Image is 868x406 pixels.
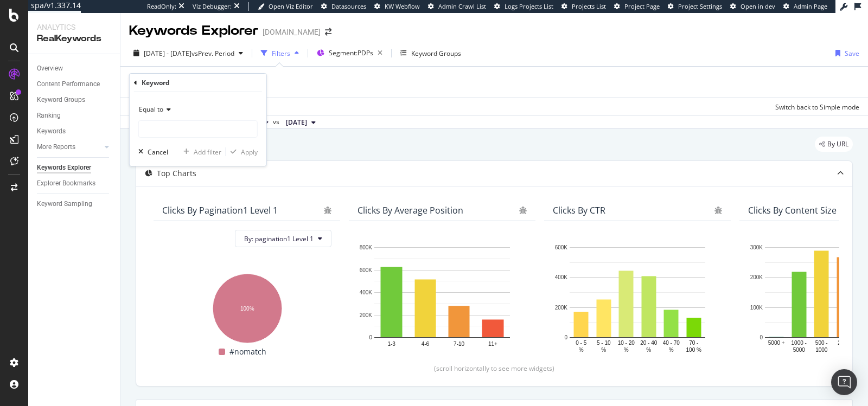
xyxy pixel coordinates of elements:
text: 800K [360,244,373,250]
svg: A chart. [553,242,722,355]
div: bug [519,207,527,214]
a: More Reports [37,141,101,153]
div: Clicks By CTR [553,205,605,216]
text: 600K [555,244,568,250]
text: 5 - 10 [597,340,611,346]
span: Logs Projects List [505,2,553,10]
div: RealKeywords [37,33,111,45]
div: Top Charts [157,168,196,179]
span: Equal to [139,105,163,114]
text: 5000 + [768,340,785,346]
text: 11+ [488,341,497,347]
a: Open Viz Editor [258,2,313,11]
a: Ranking [37,110,112,121]
span: Datasources [331,2,366,10]
text: 200K [750,275,763,281]
span: 2024 Dec. 28th [286,118,307,127]
div: Clicks By Average Position [358,205,463,216]
div: Keywords Explorer [129,22,258,40]
div: Cancel [148,147,168,157]
button: Save [831,44,859,62]
a: Overview [37,63,112,74]
button: Apply [226,146,258,157]
button: Cancel [134,146,168,157]
div: arrow-right-arrow-left [325,28,331,36]
text: 5000 [793,347,806,353]
text: 0 - 5 [576,340,586,346]
text: 400K [555,275,568,281]
div: Overview [37,63,63,74]
span: Segment: PDPs [329,48,373,57]
text: 0 [369,334,372,340]
span: KW Webflow [385,2,420,10]
text: 40 - 70 [663,340,680,346]
a: Project Settings [668,2,722,11]
text: 100K [750,305,763,311]
div: Save [845,49,859,58]
a: Admin Page [783,2,827,11]
button: By: pagination1 Level 1 [235,230,331,247]
span: #nomatch [229,345,266,358]
text: 500 - [815,340,828,346]
button: Add filter [179,146,221,157]
text: 1000 [815,347,828,353]
div: Keyword Groups [411,49,461,58]
text: 70 - [689,340,698,346]
div: Add filter [194,147,221,157]
span: Project Settings [678,2,722,10]
button: Switch back to Simple mode [771,98,859,115]
a: KW Webflow [374,2,420,11]
a: Datasources [321,2,366,11]
text: 7-10 [454,341,464,347]
text: 20 - 40 [640,340,658,346]
span: Admin Crawl List [438,2,486,10]
text: 200K [555,305,568,311]
div: Apply [241,147,258,157]
a: Keyword Sampling [37,198,112,210]
span: By URL [827,141,848,147]
a: Keyword Groups [37,94,112,106]
button: [DATE] [282,116,320,129]
svg: A chart. [358,242,527,355]
span: vs [273,117,282,127]
text: 4-6 [422,341,430,347]
div: Keyword [142,78,170,87]
div: Analytics [37,22,111,33]
text: 10 - 20 [618,340,635,346]
span: [DATE] - [DATE] [144,49,192,58]
div: Ranking [37,110,61,121]
text: 1000 - [792,340,807,346]
div: Clicks By Content Size [748,205,837,216]
div: Viz Debugger: [193,2,232,11]
div: [DOMAIN_NAME] [263,27,321,37]
div: bug [714,207,722,214]
text: 100 % [686,347,701,353]
text: 100% [240,306,254,312]
span: Project Page [624,2,660,10]
button: [DATE] - [DATE]vsPrev. Period [129,44,247,62]
button: Keyword Groups [396,44,465,62]
span: Open in dev [741,2,775,10]
text: 1-3 [387,341,395,347]
text: % [579,347,584,353]
div: Content Performance [37,79,100,90]
div: Keywords [37,126,66,137]
text: 250 - [838,340,850,346]
text: % [646,347,651,353]
span: Projects List [572,2,606,10]
text: % [624,347,629,353]
text: 200K [360,312,373,318]
div: bug [324,207,331,214]
div: Keyword Groups [37,94,85,106]
div: Clicks By pagination1 Level 1 [162,205,278,216]
button: Segment:PDPs [312,44,387,62]
a: Projects List [561,2,606,11]
span: vs Prev. Period [192,49,234,58]
a: Admin Crawl List [428,2,486,11]
div: Explorer Bookmarks [37,178,95,189]
a: Logs Projects List [494,2,553,11]
div: More Reports [37,141,75,153]
div: legacy label [815,137,853,152]
a: Keywords [37,126,112,137]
